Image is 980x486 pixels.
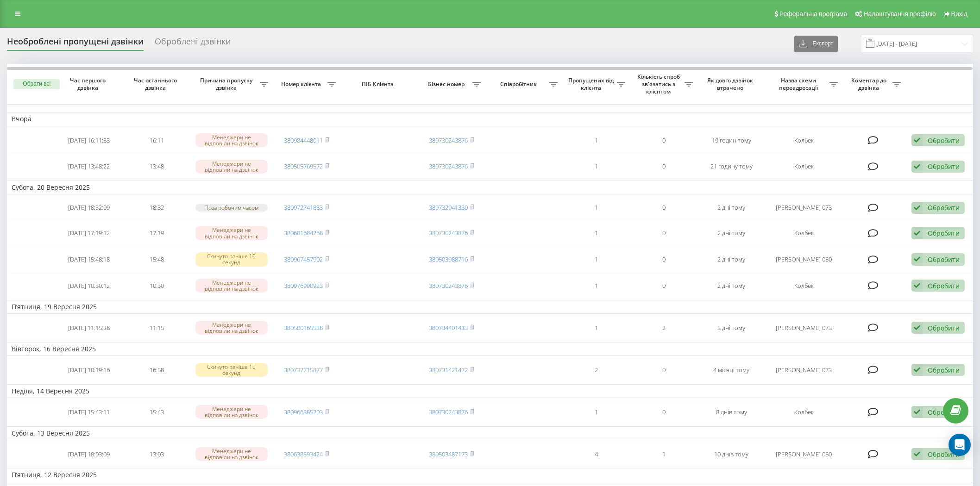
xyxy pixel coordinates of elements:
[928,162,960,171] div: Обробити
[562,358,630,382] td: 2
[770,77,829,91] span: Назва схеми переадресації
[195,252,268,266] div: Скинуто раніше 10 секунд
[765,196,842,219] td: [PERSON_NAME] 073
[928,408,960,417] div: Обробити
[195,447,268,461] div: Менеджери не відповіли на дзвінок
[55,196,123,219] td: [DATE] 18:32:09
[765,274,842,298] td: Колбек
[429,162,468,170] a: 380730243876
[123,274,190,298] td: 10:30
[928,255,960,264] div: Обробити
[765,442,842,467] td: [PERSON_NAME] 050
[429,450,468,458] a: 380503487173
[630,221,697,245] td: 0
[55,442,123,467] td: [DATE] 18:03:09
[195,363,268,377] div: Скинуто раніше 10 секунд
[630,196,697,219] td: 0
[55,400,123,424] td: [DATE] 15:43:11
[630,442,697,467] td: 1
[949,434,971,456] div: Open Intercom Messenger
[13,79,60,89] button: Обрати всі
[779,10,848,18] span: Реферальна програма
[55,154,123,179] td: [DATE] 13:48:22
[562,400,630,424] td: 1
[928,203,960,212] div: Обробити
[928,324,960,332] div: Обробити
[765,154,842,179] td: Колбек
[155,37,231,51] div: Оброблені дзвінки
[697,247,765,272] td: 2 дні тому
[562,221,630,245] td: 1
[697,358,765,382] td: 4 місяці тому
[55,247,123,272] td: [DATE] 15:48:18
[765,400,842,424] td: Колбек
[195,226,268,240] div: Менеджери не відповіли на дзвінок
[195,77,259,91] span: Причина пропуску дзвінка
[794,36,838,52] button: Експорт
[429,366,468,374] a: 380731421472
[284,281,323,290] a: 380976990923
[429,408,468,416] a: 380730243876
[697,128,765,153] td: 19 годин тому
[562,154,630,179] td: 1
[429,324,468,332] a: 380734401433
[429,229,468,237] a: 380730243876
[562,442,630,467] td: 4
[123,400,190,424] td: 15:43
[562,128,630,153] td: 1
[195,133,268,147] div: Менеджери не відповіли на дзвінок
[123,247,190,272] td: 15:48
[284,136,323,144] a: 380984448011
[195,321,268,335] div: Менеджери не відповіли на дзвінок
[562,274,630,298] td: 1
[123,316,190,340] td: 11:15
[429,203,468,212] a: 380732941330
[490,81,550,88] span: Співробітник
[630,247,697,272] td: 0
[562,196,630,219] td: 1
[55,274,123,298] td: [DATE] 10:30:12
[928,136,960,145] div: Обробити
[630,400,697,424] td: 0
[429,136,468,144] a: 380730243876
[630,154,697,179] td: 0
[562,247,630,272] td: 1
[55,358,123,382] td: [DATE] 10:19:16
[928,450,960,459] div: Обробити
[123,442,190,467] td: 13:03
[429,255,468,263] a: 380503988716
[928,366,960,374] div: Обробити
[123,358,190,382] td: 16:58
[765,247,842,272] td: [PERSON_NAME] 050
[630,128,697,153] td: 0
[562,316,630,340] td: 1
[284,229,323,237] a: 380681684268
[928,229,960,237] div: Обробити
[348,81,409,88] span: ПІБ Клієнта
[63,77,115,91] span: Час першого дзвінка
[630,274,697,298] td: 0
[7,426,973,440] td: Субота, 13 Вересня 2025
[697,196,765,219] td: 2 дні тому
[7,300,973,314] td: П’ятниця, 19 Вересня 2025
[123,196,190,219] td: 18:32
[284,255,323,263] a: 380967457902
[7,342,973,356] td: Вівторок, 16 Вересня 2025
[697,316,765,340] td: 3 дні тому
[55,128,123,153] td: [DATE] 16:11:33
[195,279,268,293] div: Менеджери не відповіли на дзвінок
[928,281,960,290] div: Обробити
[284,162,323,170] a: 380505769572
[697,442,765,467] td: 10 днів тому
[7,468,973,482] td: П’ятниця, 12 Вересня 2025
[567,77,617,91] span: Пропущених від клієнта
[123,154,190,179] td: 13:48
[697,274,765,298] td: 2 дні тому
[284,324,323,332] a: 380500165538
[765,221,842,245] td: Колбек
[765,316,842,340] td: [PERSON_NAME] 073
[429,281,468,290] a: 380730243876
[55,316,123,340] td: [DATE] 11:15:38
[697,221,765,245] td: 2 дні тому
[697,154,765,179] td: 21 годину тому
